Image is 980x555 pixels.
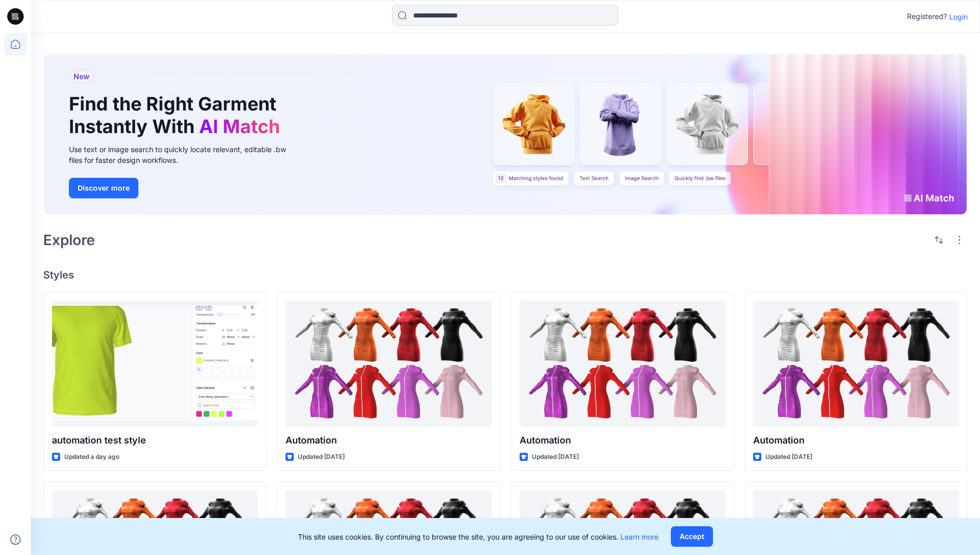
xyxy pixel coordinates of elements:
p: automation test style [52,433,258,448]
p: Automation [286,433,491,448]
p: Updated [DATE] [765,452,812,462]
a: Automation [520,300,725,427]
p: Updated [DATE] [298,452,345,462]
p: Automation [520,433,725,448]
a: Automation [286,300,491,427]
button: Discover more [69,178,138,198]
a: Automation [753,300,959,427]
a: automation test style [52,300,258,427]
p: Registered? [907,10,947,23]
span: AI Match [199,115,280,138]
p: Automation [753,433,959,448]
p: Updated [DATE] [532,452,579,462]
h1: Find the Right Garment Instantly With [69,93,285,137]
p: This site uses cookies. By continuing to browse the site, you are agreeing to our use of cookies. [298,531,658,542]
p: Updated a day ago [64,452,119,462]
a: Learn more [620,532,658,541]
button: Accept [671,526,713,547]
span: New [74,70,90,83]
h4: Styles [43,269,968,281]
h2: Explore [43,232,95,248]
div: Use text or image search to quickly locate relevant, editable .bw files for faster design workflows. [69,144,300,165]
p: Login [949,11,968,22]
